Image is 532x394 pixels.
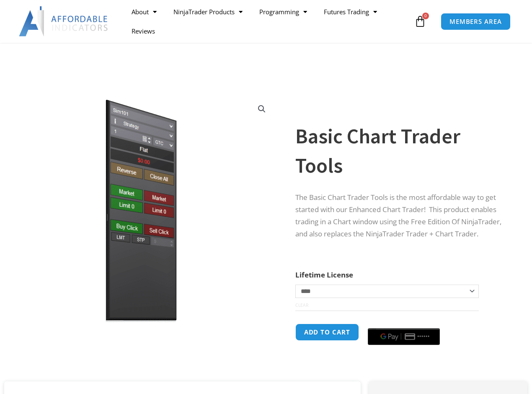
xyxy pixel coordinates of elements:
[449,18,502,25] span: MEMBERS AREA
[254,101,269,117] a: View full-screen image gallery
[368,328,440,345] button: Buy with GPay
[295,270,353,280] label: Lifetime License
[417,334,430,340] text: ••••••
[422,13,429,19] span: 0
[441,13,511,30] a: MEMBERS AREA
[295,122,511,180] h1: Basic Chart Trader Tools
[6,95,276,327] img: BasicTools
[123,2,165,21] a: About
[19,6,109,36] img: LogoAI | Affordable Indicators – NinjaTrader
[295,324,359,341] button: Add to cart
[251,2,315,21] a: Programming
[123,21,163,41] a: Reviews
[366,322,442,323] iframe: Secure payment input frame
[315,2,385,21] a: Futures Trading
[295,192,511,240] p: The Basic Chart Trader Tools is the most affordable way to get started with our Enhanced Chart Tr...
[165,2,251,21] a: NinjaTrader Products
[123,2,413,41] nav: Menu
[295,302,308,308] a: Clear options
[402,9,439,34] a: 0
